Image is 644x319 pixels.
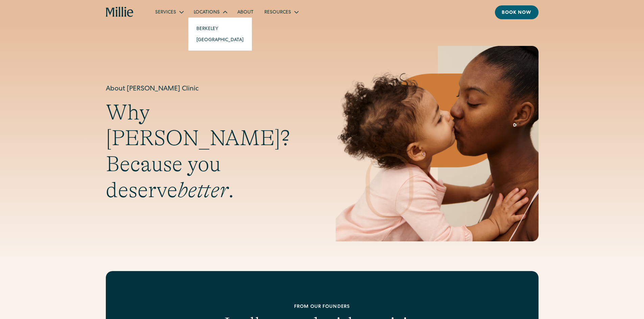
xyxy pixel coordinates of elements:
h1: About [PERSON_NAME] Clinic [106,84,309,94]
a: Book now [495,5,539,19]
div: Locations [194,9,220,16]
div: Resources [259,6,303,18]
a: About [232,6,259,18]
div: Locations [188,6,232,18]
div: Book now [502,9,532,17]
div: Resources [264,9,291,16]
div: Services [155,9,176,16]
a: Berkeley [191,23,249,34]
a: [GEOGRAPHIC_DATA] [191,34,249,45]
em: better [177,178,228,202]
a: home [106,7,134,18]
div: Services [150,6,188,18]
div: From our founders [149,303,495,311]
h2: Why [PERSON_NAME]? Because you deserve . [106,100,309,203]
img: Mother and baby sharing a kiss, highlighting the emotional bond and nurturing care at the heart o... [336,46,539,241]
nav: Locations [188,18,252,51]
